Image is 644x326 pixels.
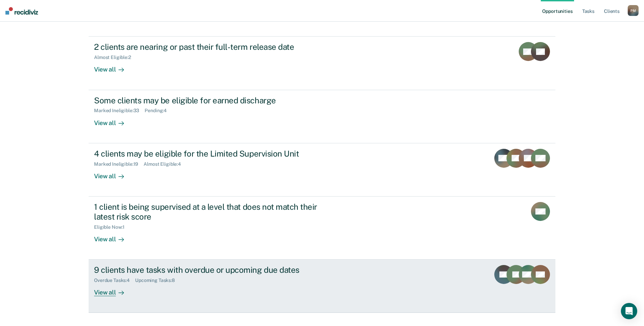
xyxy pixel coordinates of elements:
[94,230,132,243] div: View all
[89,90,555,143] a: Some clients may be eligible for earned dischargeMarked Ineligible:33Pending:4View all
[628,5,639,16] div: P M
[94,224,130,230] div: Eligible Now : 1
[5,7,38,15] img: Recidiviz
[94,42,332,52] div: 2 clients are nearing or past their full-term release date
[94,96,332,105] div: Some clients may be eligible for earned discharge
[94,108,145,114] div: Marked Ineligible : 33
[89,260,555,313] a: 9 clients have tasks with overdue or upcoming due datesOverdue Tasks:4Upcoming Tasks:8View all
[94,161,144,167] div: Marked Ineligible : 19
[94,283,132,297] div: View all
[94,114,132,127] div: View all
[94,202,332,222] div: 1 client is being supervised at a level that does not match their latest risk score
[628,5,639,16] button: PM
[89,143,555,197] a: 4 clients may be eligible for the Limited Supervision UnitMarked Ineligible:19Almost Eligible:4Vi...
[94,60,132,74] div: View all
[621,303,637,319] div: Open Intercom Messenger
[135,278,180,283] div: Upcoming Tasks : 8
[94,167,132,180] div: View all
[89,36,555,90] a: 2 clients are nearing or past their full-term release dateAlmost Eligible:2View all
[145,108,172,114] div: Pending : 4
[89,197,555,260] a: 1 client is being supervised at a level that does not match their latest risk scoreEligible Now:1...
[94,278,135,283] div: Overdue Tasks : 4
[144,161,186,167] div: Almost Eligible : 4
[94,55,136,60] div: Almost Eligible : 2
[94,149,332,159] div: 4 clients may be eligible for the Limited Supervision Unit
[94,265,332,275] div: 9 clients have tasks with overdue or upcoming due dates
